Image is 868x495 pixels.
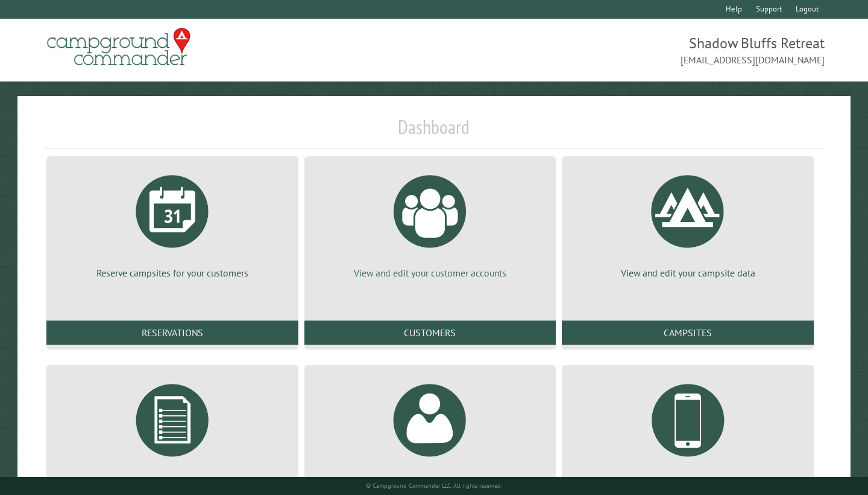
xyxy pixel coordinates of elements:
[61,375,284,488] a: Generate reports about your campground
[319,475,542,488] p: View and edit your Campground Commander account
[61,166,284,279] a: Reserve campsites for your customers
[61,266,284,279] p: Reserve campsites for your customers
[304,321,556,345] a: Customers
[576,375,799,488] a: Manage customer communications
[576,166,799,279] a: View and edit your campsite data
[319,266,542,279] p: View and edit your customer accounts
[43,24,194,71] img: Campground Commander
[46,321,298,345] a: Reservations
[319,166,542,279] a: View and edit your customer accounts
[366,482,502,490] small: © Campground Commander LLC. All rights reserved.
[434,33,825,67] span: Shadow Bluffs Retreat [EMAIL_ADDRESS][DOMAIN_NAME]
[61,475,284,488] p: Generate reports about your campground
[319,375,542,488] a: View and edit your Campground Commander account
[562,321,814,345] a: Campsites
[576,266,799,279] p: View and edit your campsite data
[576,475,799,488] p: Manage customer communications
[43,115,825,148] h1: Dashboard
